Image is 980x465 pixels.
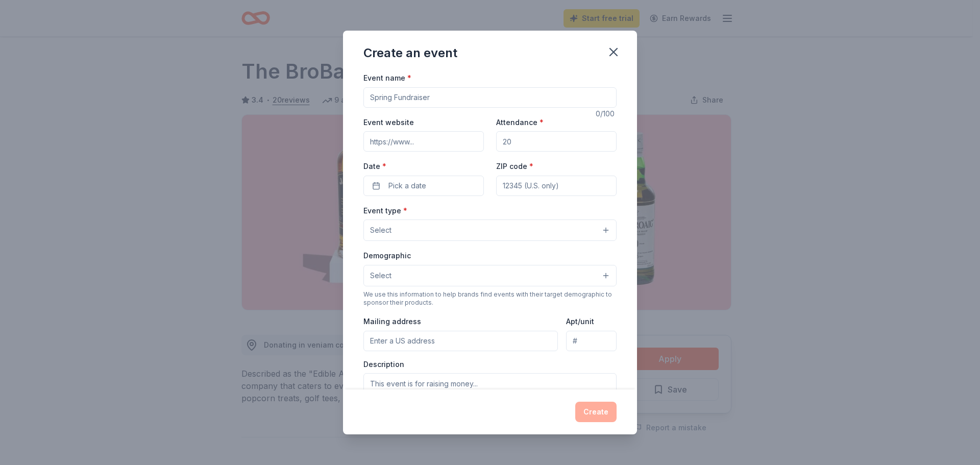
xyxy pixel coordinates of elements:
input: Spring Fundraiser [363,87,617,108]
label: Demographic [363,251,411,261]
div: We use this information to help brands find events with their target demographic to sponsor their... [363,290,617,307]
label: Attendance [496,117,544,128]
label: Event website [363,117,414,128]
button: Pick a date [363,176,484,196]
input: https://www... [363,131,484,152]
input: # [566,331,617,351]
button: Select [363,219,617,241]
label: Apt/unit [566,316,594,327]
span: Select [370,224,391,236]
input: 12345 (U.S. only) [496,176,617,196]
label: Description [363,359,404,370]
span: Select [370,270,391,282]
label: Event type [363,206,407,216]
input: Enter a US address [363,331,558,351]
span: Pick a date [388,180,426,192]
div: Create an event [363,45,457,61]
label: Mailing address [363,316,421,327]
div: 0 /100 [596,108,617,120]
label: ZIP code [496,161,533,172]
label: Event name [363,73,411,83]
input: 20 [496,131,617,152]
label: Date [363,161,484,172]
button: Select [363,265,617,286]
